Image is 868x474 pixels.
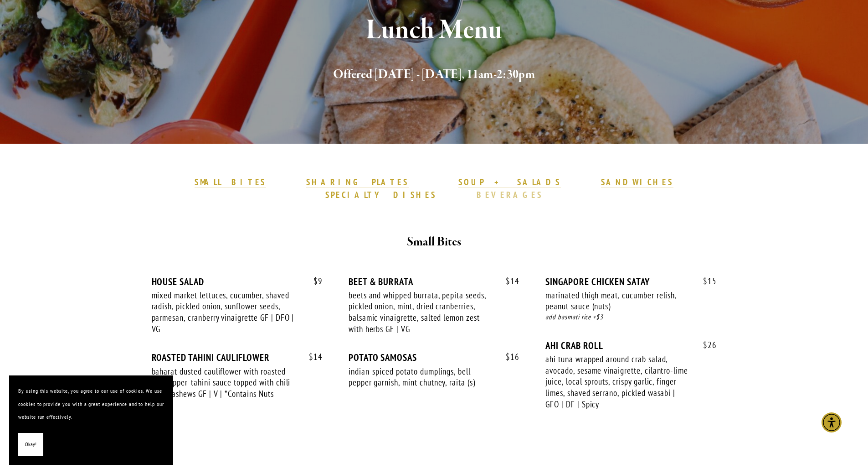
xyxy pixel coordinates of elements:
strong: BEVERAGES [477,189,543,200]
strong: SHARING PLATES [306,177,408,188]
h2: Offered [DATE] - [DATE], 11am-2:30pm [169,65,700,84]
div: AHI CRAB ROLL [545,340,716,351]
a: SPECIALTY DISHES [325,189,437,201]
div: POTATO SAMOSAS [349,352,519,363]
span: $ [313,276,318,286]
a: SANDWICHES [601,177,674,188]
strong: Small Bites [407,234,461,250]
span: $ [309,351,313,362]
span: 16 [497,352,519,362]
a: SHARING PLATES [306,177,408,188]
div: marinated thigh meat, cucumber relish, peanut sauce (nuts) [545,290,690,312]
div: ROASTED TAHINI CAULIFLOWER [152,352,323,363]
span: $ [506,276,510,286]
p: By using this website, you agree to our use of cookies. We use cookies to provide you with a grea... [18,385,164,424]
button: Okay! [18,433,43,456]
div: indian-spiced potato dumplings, bell pepper garnish, mint chutney, raita (s) [349,366,493,388]
div: HOUSE SALAD [152,276,323,287]
div: add basmati rice +$3 [545,312,716,323]
div: Accessibility Menu [822,412,842,432]
span: Okay! [25,438,36,451]
span: 26 [694,340,717,350]
strong: SOUP + SALADS [458,177,560,188]
div: ahi tuna wrapped around crab salad, avocado, sesame vinaigrette, cilantro-lime juice, local sprou... [545,354,690,410]
h1: Lunch Menu [169,16,700,45]
a: SOUP + SALADS [458,177,560,188]
div: SINGAPORE CHICKEN SATAY [545,276,716,287]
div: BEET & BURRATA [349,276,519,287]
a: BEVERAGES [477,189,543,201]
div: baharat dusted cauliflower with roasted red pepper-tahini sauce topped with chili-lime cashews GF... [152,366,297,400]
span: 14 [300,352,323,362]
a: SMALL BITES [195,177,266,188]
span: $ [703,276,708,286]
span: 9 [304,276,323,286]
strong: SMALL BITES [195,177,266,188]
span: 15 [694,276,717,286]
div: beets and whipped burrata, pepita seeds, pickled onion, mint, dried cranberries, balsamic vinaigr... [349,290,493,335]
div: mixed market lettuces, cucumber, shaved radish, pickled onion, sunflower seeds, parmesan, cranber... [152,290,297,335]
strong: SPECIALTY DISHES [325,189,437,200]
span: $ [703,339,708,350]
section: Cookie banner [9,375,173,465]
span: 14 [497,276,519,286]
strong: SANDWICHES [601,177,674,188]
span: $ [506,351,510,362]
